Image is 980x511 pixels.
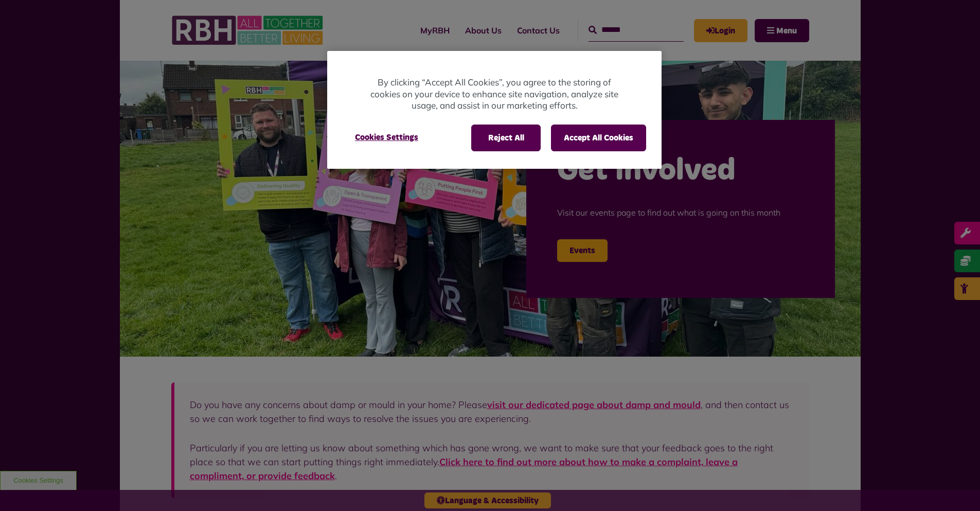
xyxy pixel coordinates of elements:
button: Accept All Cookies [551,125,646,151]
div: Cookie banner [327,51,662,169]
button: Reject All [471,125,541,151]
p: By clicking “Accept All Cookies”, you agree to the storing of cookies on your device to enhance s... [368,77,620,112]
div: Privacy [327,51,662,169]
button: Cookies Settings [343,125,431,150]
